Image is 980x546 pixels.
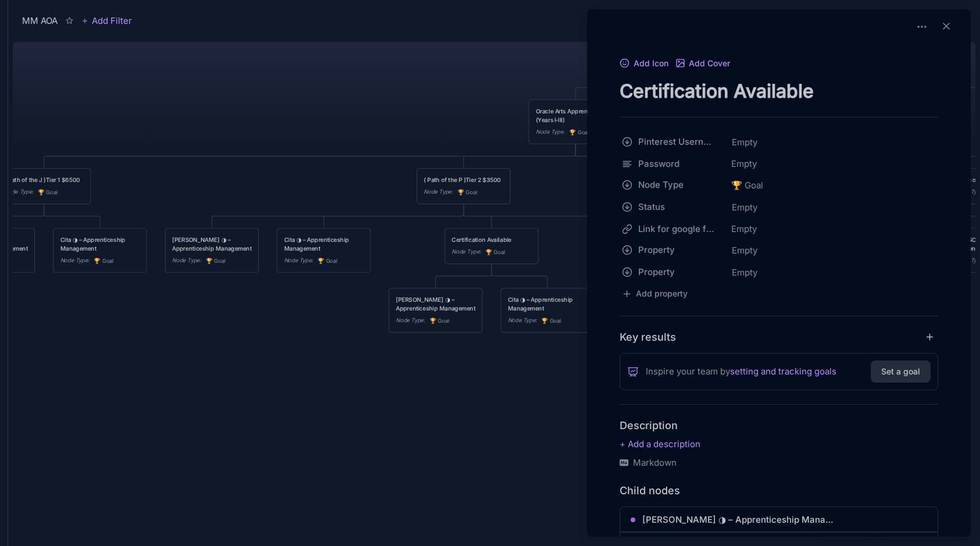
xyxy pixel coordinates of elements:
[616,262,728,283] button: Property
[620,154,938,174] div: PasswordEmpty
[871,361,931,383] button: Set a goal
[731,179,763,192] span: Goal
[728,219,938,240] div: Empty
[675,59,731,69] button: Add Cover
[616,197,728,217] button: Status
[616,154,728,174] button: Password
[620,219,938,240] div: Link for google formEmpty
[925,331,939,342] button: add key result
[620,456,938,470] div: Markdown
[620,419,938,432] h4: Description
[620,59,668,69] button: Add Icon
[638,178,715,192] span: Node Type
[620,131,938,154] div: Pinterest UsernameEmpty
[638,135,715,149] span: Pinterest Username
[730,365,836,379] a: setting and tracking goals
[620,240,938,262] div: PropertyEmpty
[638,222,715,236] span: Link for google form
[620,262,938,284] div: PropertyEmpty
[646,365,836,379] span: Inspire your team by
[731,243,758,258] span: Empty
[620,330,676,344] h4: Key results
[638,157,715,171] span: Password
[731,265,758,280] span: Empty
[731,180,745,191] i: 🏆
[616,219,728,240] button: Link for google form
[616,174,728,195] button: Node Type
[616,131,728,152] button: Pinterest Username
[728,154,938,174] div: Empty
[638,243,715,257] span: Property
[638,200,715,214] span: Status
[642,513,927,527] a: [PERSON_NAME] ◑ – Apprenticeship Management
[638,265,715,279] span: Property
[642,513,834,527] span: [PERSON_NAME] ◑ – Apprenticeship Management
[620,197,938,219] div: StatusEmpty
[620,79,938,103] textarea: node title
[731,135,758,150] span: Empty
[620,174,938,197] div: Node Type🏆Goal
[620,286,690,302] button: Add property
[731,200,758,215] span: Empty
[616,240,728,260] button: Property
[620,484,680,497] h4: Child nodes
